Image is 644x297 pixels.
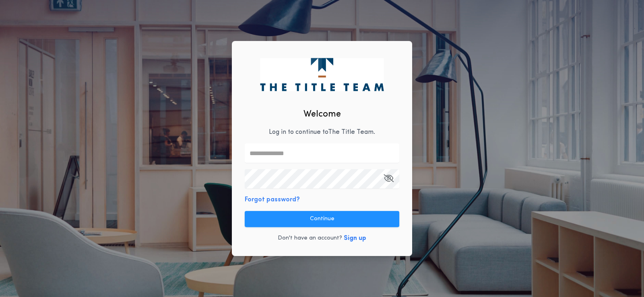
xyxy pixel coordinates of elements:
h2: Welcome [303,108,341,121]
button: Continue [245,211,399,227]
p: Log in to continue to The Title Team . [269,127,375,137]
img: logo [260,58,384,91]
button: Sign up [344,234,366,243]
button: Forgot password? [245,195,300,205]
p: Don't have an account? [278,234,342,242]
